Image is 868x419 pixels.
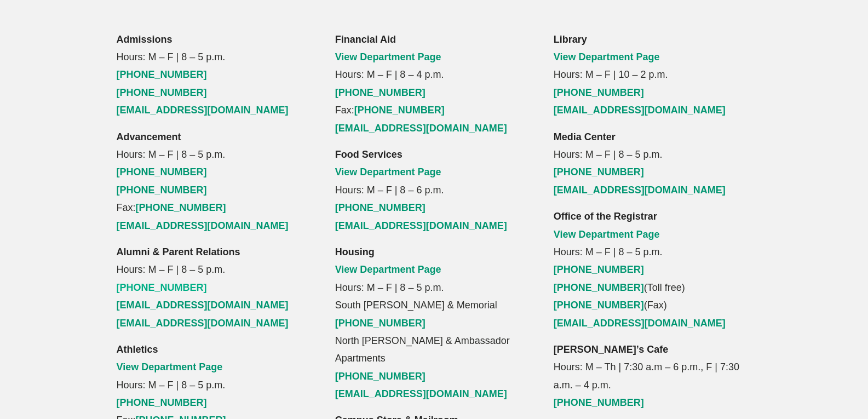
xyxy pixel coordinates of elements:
a: [PHONE_NUMBER] [554,300,644,311]
strong: [PERSON_NAME]’s Cafe [554,344,668,355]
p: Hours: M – F | 8 – 5 p.m. (Toll free) (Fax) [554,208,752,332]
a: [PHONE_NUMBER] [117,185,207,196]
a: [PHONE_NUMBER] [335,318,426,329]
strong: Housing [335,246,375,257]
a: [PHONE_NUMBER] [117,87,207,98]
a: [PHONE_NUMBER] [117,69,207,80]
strong: Food Services [335,149,403,160]
a: View Department Page [335,167,441,177]
a: [PHONE_NUMBER] [554,264,644,275]
a: View Department Page [335,51,441,62]
a: View Department Page [335,264,441,275]
a: [PHONE_NUMBER] [554,87,644,98]
strong: Athletics [117,344,158,355]
a: [PHONE_NUMBER] [335,371,426,382]
p: Hours: M – F | 8 – 5 p.m. [554,128,752,199]
a: [PHONE_NUMBER] [335,87,426,98]
a: [EMAIL_ADDRESS][DOMAIN_NAME] [554,185,726,196]
a: [EMAIL_ADDRESS][DOMAIN_NAME] [117,105,289,116]
a: [PHONE_NUMBER] [554,167,644,177]
a: [PHONE_NUMBER] [354,105,445,116]
a: [PHONE_NUMBER] [136,202,226,213]
a: View Department Page [117,361,223,372]
a: [PHONE_NUMBER] [117,397,207,408]
a: [EMAIL_ADDRESS][DOMAIN_NAME] [117,220,289,231]
a: [EMAIL_ADDRESS][DOMAIN_NAME] [554,318,726,329]
a: [EMAIL_ADDRESS][DOMAIN_NAME] [554,105,726,116]
p: Hours: M – F | 10 – 2 p.m. [554,31,752,119]
a: [PHONE_NUMBER] [554,397,644,408]
a: [EMAIL_ADDRESS][DOMAIN_NAME] [335,123,507,134]
a: [EMAIL_ADDRESS][DOMAIN_NAME] [117,318,289,329]
strong: Financial Aid [335,34,396,45]
p: Hours: M – F | 8 – 5 p.m. [117,243,315,332]
p: Hours: M – F | 8 – 5 p.m. South [PERSON_NAME] & Memorial North [PERSON_NAME] & Ambassador Apartments [335,243,533,403]
p: Hours: M – Th | 7:30 a.m – 6 p.m., F | 7:30 a.m. – 4 p.m. [554,341,752,412]
a: [PHONE_NUMBER] [335,202,426,213]
strong: Office of the Registrar [554,211,657,222]
a: [PHONE_NUMBER] [554,282,644,293]
p: Hours: M – F | 8 – 6 p.m. [335,146,533,234]
a: [PHONE_NUMBER] [117,282,207,293]
strong: Media Center [554,131,616,142]
strong: Alumni & Parent Relations [117,246,240,257]
a: [PHONE_NUMBER] [117,167,207,177]
a: [EMAIL_ADDRESS][DOMAIN_NAME] [117,300,289,311]
strong: Advancement [117,131,181,142]
strong: Library [554,34,587,45]
p: Hours: M – F | 8 – 5 p.m. [117,31,315,119]
strong: Admissions [117,34,173,45]
a: View Department Page [554,51,660,62]
p: Hours: M – F | 8 – 5 p.m. Fax: [117,128,315,234]
a: [EMAIL_ADDRESS][DOMAIN_NAME] [335,220,507,231]
a: View Department Page [554,229,660,240]
a: [EMAIL_ADDRESS][DOMAIN_NAME] [335,388,507,399]
p: Hours: M – F | 8 – 4 p.m. Fax: [335,31,533,137]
